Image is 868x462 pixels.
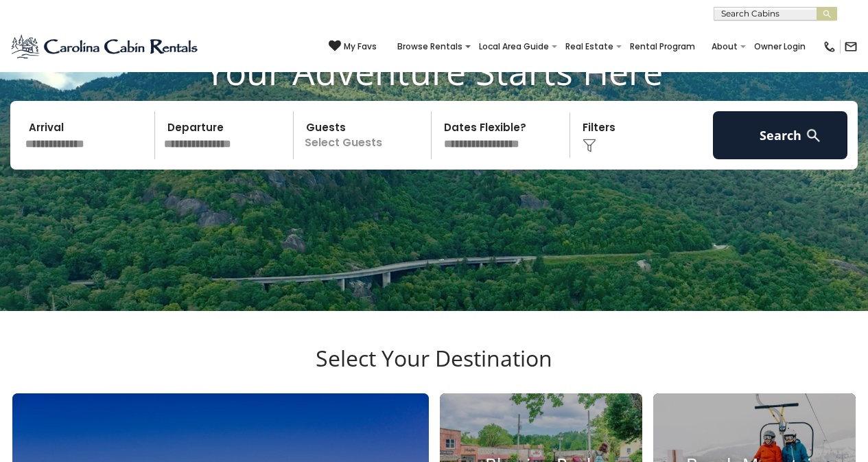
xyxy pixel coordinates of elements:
p: Select Guests [298,111,432,159]
h1: Your Adventure Starts Here [10,50,858,93]
a: Local Area Guide [472,37,556,56]
span: My Favs [344,41,377,53]
button: Search [713,111,847,159]
img: search-regular-white.png [805,127,822,144]
a: Owner Login [747,37,812,56]
img: phone-regular-black.png [823,40,836,54]
a: Real Estate [559,37,620,56]
a: Rental Program [623,37,702,56]
a: My Favs [329,40,377,54]
img: filter--v1.png [583,139,596,152]
h3: Select Your Destination [10,345,858,393]
a: Browse Rentals [390,37,469,56]
a: About [705,37,744,56]
img: mail-regular-black.png [844,40,858,54]
img: Blue-2.png [10,33,200,60]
